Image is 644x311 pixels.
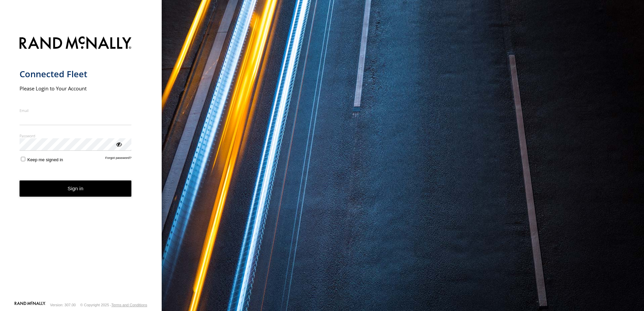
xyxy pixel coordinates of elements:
a: Forgot password? [105,156,132,162]
div: Version: 307.00 [50,303,76,307]
button: Sign in [20,180,132,197]
h1: Connected Fleet [20,68,132,80]
span: Keep me signed in [27,157,63,162]
div: ViewPassword [115,141,122,147]
h2: Please Login to Your Account [20,85,132,92]
label: Email [20,108,132,113]
a: Terms and Conditions [111,303,147,307]
input: Keep me signed in [21,157,25,161]
a: Visit our Website [14,302,45,308]
img: Rand McNally [20,35,132,52]
label: Password [20,133,132,138]
div: © Copyright 2025 - [80,303,147,307]
form: main [20,32,142,301]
